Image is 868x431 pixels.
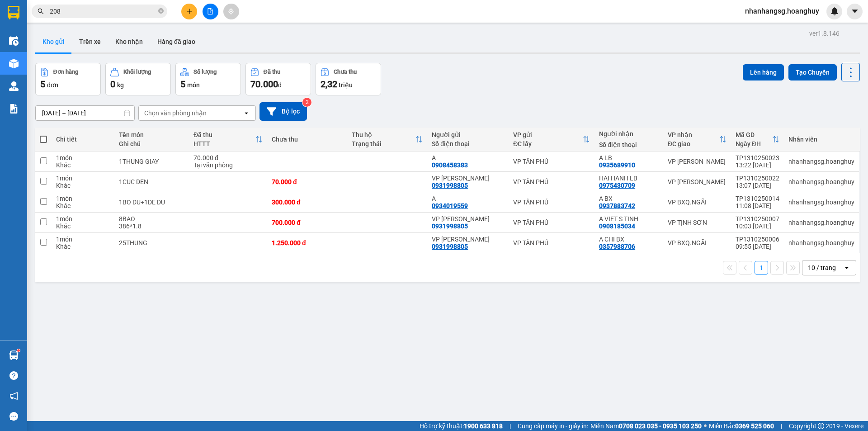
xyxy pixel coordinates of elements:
div: 0975430709 [599,182,635,189]
div: 0908458383 [432,161,468,169]
div: Chọn văn phòng nhận [144,109,207,118]
button: 1 [755,261,768,275]
th: Toggle SortBy [731,128,784,152]
div: VP TÂN PHÚ [513,178,590,185]
span: món [187,81,200,89]
input: Select a date range. [36,106,134,120]
img: warehouse-icon [9,350,19,360]
div: 0934019559 [432,202,468,209]
button: aim [223,4,239,19]
img: warehouse-icon [9,81,19,91]
div: 70.000 đ [193,154,263,161]
div: A [432,195,504,202]
div: A CHI BX [599,236,659,243]
div: VP BXQ.NGÃI [668,239,726,246]
span: kg [117,81,124,89]
span: close-circle [158,7,164,16]
div: Đơn hàng [53,69,78,75]
div: nhanhangsg.hoanghuy [788,199,854,206]
div: 1CUC DEN [119,178,184,185]
div: VP [PERSON_NAME] [668,158,726,165]
div: VP [PERSON_NAME] [668,178,726,185]
div: nhanhangsg.hoanghuy [788,158,854,165]
span: 5 [180,79,185,90]
div: Chưa thu [272,136,343,143]
div: 8BAO [119,215,184,223]
div: 0908185034 [599,223,635,230]
button: Hàng đã giao [150,31,203,52]
div: A [432,154,504,161]
button: Tạo Chuyến [788,64,837,81]
span: 0 [110,79,115,90]
div: Người nhận [599,130,659,137]
span: copyright [818,423,824,429]
span: triệu [339,81,353,89]
div: ĐC lấy [513,140,583,147]
div: Đã thu [264,69,280,75]
div: VP THANH [432,215,504,223]
div: VP nhận [668,131,719,138]
div: VP TÂN PHÚ [513,158,590,165]
th: Toggle SortBy [509,128,594,152]
div: ver 1.8.146 [809,28,840,38]
th: Toggle SortBy [189,128,267,152]
div: Ngày ĐH [736,140,772,147]
div: VP gửi [513,131,583,138]
div: Ghi chú [119,140,184,147]
span: search [38,8,44,14]
div: A BX [599,195,659,202]
div: Nhân viên [788,136,854,143]
img: icon-new-feature [830,7,839,15]
div: VP TÂN PHÚ [513,199,590,206]
div: 0935689910 [599,161,635,169]
div: 09:55 [DATE] [736,243,779,250]
div: TP1310250023 [736,154,779,161]
span: | [509,421,511,431]
div: 300.000 đ [272,199,343,206]
span: 70.000 [250,79,278,90]
div: Số lượng [193,69,217,75]
img: solution-icon [9,104,19,114]
button: Số lượng5món [175,63,241,95]
div: TP1310250014 [736,195,779,202]
div: 0357988706 [599,243,635,250]
button: Kho gửi [35,31,72,52]
div: 13:22 [DATE] [736,161,779,169]
div: ĐC giao [668,140,719,147]
strong: 0369 525 060 [735,422,774,430]
div: Khác [56,202,110,209]
span: close-circle [158,8,164,14]
div: 1.250.000 đ [272,239,343,246]
img: warehouse-icon [9,59,19,68]
div: 0931998805 [432,182,468,189]
input: Tìm tên, số ĐT hoặc mã đơn [50,6,156,16]
div: Người gửi [432,131,504,138]
span: question-circle [9,371,18,380]
div: nhanhangsg.hoanghuy [788,178,854,185]
div: 1 món [56,236,110,243]
div: Chi tiết [56,136,110,143]
div: HAI HANH LB [599,175,659,182]
div: 10 / trang [808,263,836,272]
span: | [781,421,782,431]
div: 13:07 [DATE] [736,182,779,189]
span: đ [278,81,282,89]
button: caret-down [847,4,863,19]
div: Khác [56,182,110,189]
button: Đơn hàng5đơn [35,63,101,95]
button: Khối lượng0kg [105,63,171,95]
div: Tên món [119,131,184,138]
div: nhanhangsg.hoanghuy [788,239,854,246]
div: 386*1.8 [119,223,184,230]
div: 10:03 [DATE] [736,223,779,230]
button: Đã thu70.000đ [245,63,311,95]
div: VP TÂN PHÚ [513,219,590,226]
div: A LB [599,154,659,161]
span: aim [228,8,234,14]
sup: 2 [302,98,311,107]
div: Khác [56,223,110,230]
span: message [9,412,18,421]
div: VP THANH [432,175,504,182]
div: Khối lượng [123,69,151,75]
div: 700.000 đ [272,219,343,226]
